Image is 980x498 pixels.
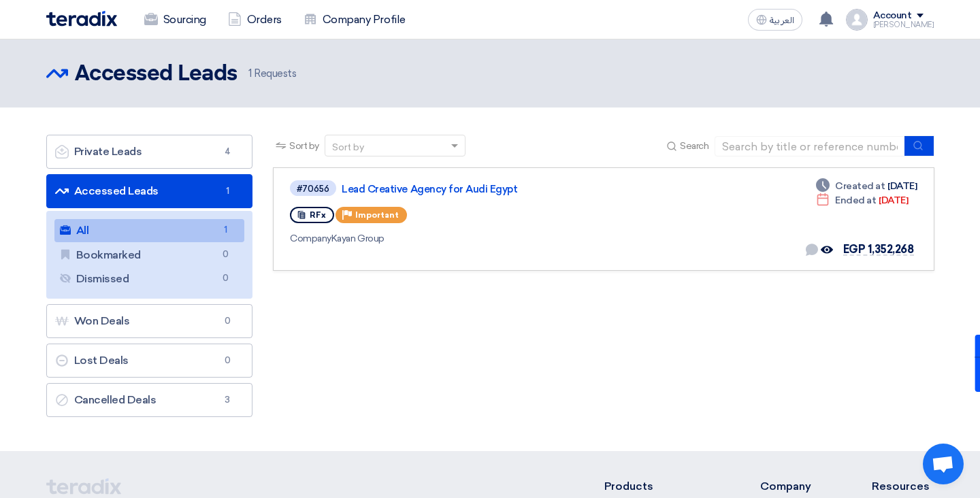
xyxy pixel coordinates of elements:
[297,184,329,193] div: #70656
[217,271,233,286] span: 0
[873,21,934,29] div: [PERSON_NAME]
[873,10,912,22] div: Account
[604,478,719,495] li: Products
[310,210,326,220] span: RFx
[46,383,253,417] a: Cancelled Deals3
[872,478,934,495] li: Resources
[680,139,708,153] span: Search
[46,304,253,338] a: Won Deals0
[46,11,117,27] img: Teradix logo
[835,193,876,207] span: Ended at
[54,244,245,267] a: Bookmarked
[217,223,233,237] span: 1
[46,344,253,378] a: Lost Deals0
[217,5,293,35] a: Orders
[846,9,868,31] img: profile_test.png
[248,66,297,82] span: Requests
[54,219,245,242] a: All
[290,231,685,246] div: Kayan Group
[770,16,794,25] span: العربية
[715,136,905,156] input: Search by title or reference number
[748,9,802,31] button: العربية
[46,135,253,169] a: Private Leads4
[923,444,964,484] a: Open chat
[290,233,331,244] span: Company
[219,314,235,328] span: 0
[54,267,245,290] a: Dismissed
[816,179,917,193] div: [DATE]
[133,5,217,35] a: Sourcing
[293,5,416,35] a: Company Profile
[219,354,235,367] span: 0
[219,145,235,159] span: 4
[289,139,319,153] span: Sort by
[217,248,233,262] span: 0
[760,478,831,495] li: Company
[248,67,252,80] span: 1
[219,393,235,407] span: 3
[355,210,399,220] span: Important
[816,193,908,207] div: [DATE]
[46,174,253,208] a: Accessed Leads1
[342,183,682,195] a: Lead Creative Agency for Audi Egypt
[75,61,238,88] h2: Accessed Leads
[219,184,235,198] span: 1
[332,140,364,154] div: Sort by
[835,179,885,193] span: Created at
[843,243,914,256] span: EGP 1,352,268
